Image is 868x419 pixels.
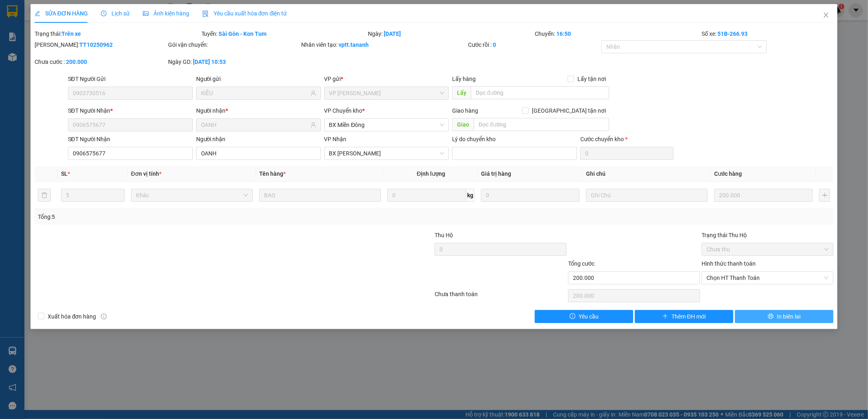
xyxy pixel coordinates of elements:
[823,12,829,18] span: close
[701,29,834,38] div: Số xe:
[474,118,609,131] input: Dọc đường
[815,4,837,27] button: Close
[219,31,267,37] b: Sài Gòn - Kon Tum
[68,74,193,83] div: SĐT Người Gửi
[329,147,444,159] span: BX Phạm Văn Đồng
[101,11,107,16] span: clock-circle
[35,57,166,66] div: Chưa cước :
[168,40,300,49] div: Gói vận chuyển:
[452,86,471,99] span: Lấy
[568,260,595,267] span: Tổng cước
[66,59,87,65] b: 200.000
[68,106,193,115] div: SĐT Người Nhận
[101,10,130,17] span: Lịch sử
[35,11,40,16] span: edit
[435,232,453,238] span: Thu Hộ
[44,312,100,321] span: Xuất hóa đơn hàng
[434,290,568,304] div: Chưa thanh toán
[706,272,829,284] span: Chọn HT Thanh Toán
[310,122,316,128] span: user
[570,313,575,320] span: exclamation-circle
[168,57,300,66] div: Ngày GD:
[324,107,363,114] span: VP Chuyển kho
[61,170,68,177] span: SL
[671,312,706,321] span: Thêm ĐH mới
[35,10,88,17] span: SỬA ĐƠN HÀNG
[35,40,166,49] div: [PERSON_NAME]:
[574,74,609,83] span: Lấy tận nơi
[196,135,321,144] div: Người nhận
[714,189,813,202] input: 0
[468,40,600,49] div: Cước rồi :
[579,312,599,321] span: Yêu cầu
[583,166,711,182] th: Ghi chú
[452,118,474,131] span: Giao
[586,189,708,202] input: Ghi Chú
[143,10,189,17] span: Ảnh kiện hàng
[193,59,226,65] b: [DATE] 10:53
[329,119,444,131] span: BX Miền Đông
[662,313,668,320] span: plus
[143,11,149,16] span: picture
[329,87,444,99] span: VP Thành Thái
[202,10,287,17] span: Yêu cầu xuất hóa đơn điện tử
[735,310,833,323] button: printerIn biên lai
[131,170,162,177] span: Đơn vị tính
[201,29,367,38] div: Tuyến:
[493,41,496,48] b: 0
[201,89,309,98] input: Tên người gửi
[196,106,321,115] div: Người nhận
[259,170,286,177] span: Tên hàng
[201,120,309,129] input: Tên người nhận
[324,74,449,83] div: VP gửi
[819,189,830,202] button: plus
[34,29,201,38] div: Trạng thái:
[717,31,748,37] b: 51B-266.93
[79,41,113,48] b: TT10250962
[777,312,800,321] span: In biên lai
[768,313,774,320] span: printer
[471,86,609,99] input: Dọc đường
[452,135,577,144] div: Lý do chuyển kho
[529,106,609,115] span: [GEOGRAPHIC_DATA] tận nơi
[339,41,369,48] b: vptt.tananh
[417,170,445,177] span: Định lượng
[702,260,756,267] label: Hình thức thanh toán
[310,90,316,96] span: user
[38,189,51,202] button: delete
[452,76,476,82] span: Lấy hàng
[702,231,833,240] div: Trạng thái Thu Hộ
[556,31,571,37] b: 16:50
[452,107,478,114] span: Giao hàng
[481,170,511,177] span: Giá trị hàng
[61,31,81,37] b: Trên xe
[481,189,579,202] input: 0
[324,135,449,144] div: VP Nhận
[259,189,381,202] input: VD: Bàn, Ghế
[68,135,193,144] div: SĐT Người Nhận
[535,310,633,323] button: exclamation-circleYêu cầu
[635,310,733,323] button: plusThêm ĐH mới
[202,11,209,17] img: icon
[384,31,401,37] b: [DATE]
[706,243,829,255] span: Chưa thu
[367,29,534,38] div: Ngày:
[196,74,321,83] div: Người gửi
[136,189,248,201] span: Khác
[302,40,467,49] div: Nhân viên tạo:
[534,29,701,38] div: Chuyến:
[38,212,335,221] div: Tổng: 5
[714,170,742,177] span: Cước hàng
[580,135,673,144] div: Cước chuyển kho
[466,189,474,202] span: kg
[101,314,107,319] span: info-circle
